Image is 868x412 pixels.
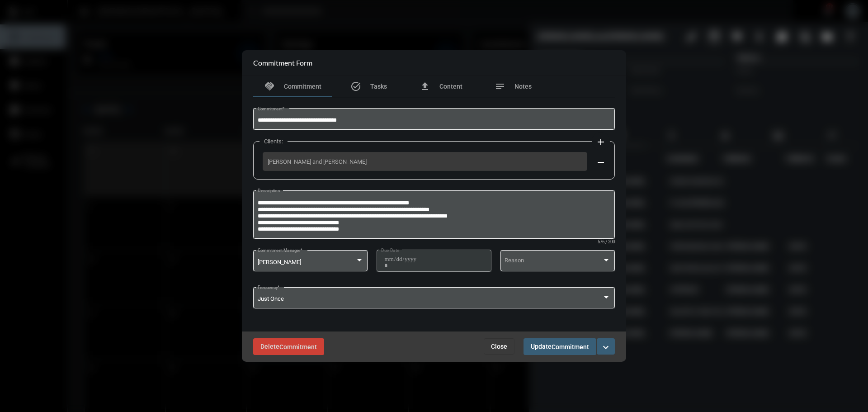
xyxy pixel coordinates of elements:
[495,81,505,92] mat-icon: notes
[279,343,317,350] span: Commitment
[420,81,430,92] mat-icon: file_upload
[253,338,324,355] button: DeleteCommitment
[258,259,301,265] span: [PERSON_NAME]
[253,58,312,67] h2: Commitment Form
[524,338,596,355] button: UpdateCommitment
[258,295,284,302] span: Just Once
[598,240,615,245] mat-hint: 576 / 200
[595,157,606,168] mat-icon: remove
[350,81,361,92] mat-icon: task_alt
[439,83,462,90] span: Content
[514,83,532,90] span: Notes
[595,137,606,147] mat-icon: add
[484,338,514,355] button: Close
[491,343,507,350] span: Close
[268,158,582,165] span: [PERSON_NAME] and [PERSON_NAME]
[552,343,589,350] span: Commitment
[260,343,317,350] span: Delete
[259,138,288,145] label: Clients:
[600,342,611,353] mat-icon: expand_more
[284,83,321,90] span: Commitment
[264,81,275,92] mat-icon: handshake
[531,343,589,350] span: Update
[370,83,387,90] span: Tasks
